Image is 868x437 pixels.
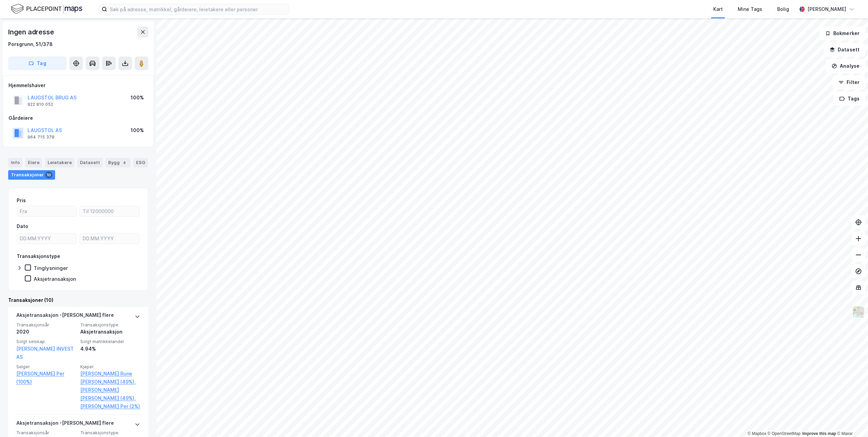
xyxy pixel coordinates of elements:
[34,265,68,271] div: Tinglysninger
[80,370,140,386] a: [PERSON_NAME] Rune [PERSON_NAME] (49%),
[131,126,144,134] div: 100%
[807,5,846,13] div: [PERSON_NAME]
[80,322,140,328] span: Transaksjonstype
[16,364,76,370] span: Selger
[28,102,53,107] div: 922 810 052
[833,76,865,89] button: Filter
[17,233,77,244] input: DD.MM.YYYY
[17,252,60,260] div: Transaksjonstype
[45,172,52,178] div: 10
[802,431,836,436] a: Improve this map
[80,345,140,353] div: 4.94%
[107,4,289,14] input: Søk på adresse, matrikkel, gårdeiere, leietakere eller personer
[34,276,76,282] div: Aksjetransaksjon
[16,346,74,360] a: [PERSON_NAME] INVEST AS
[777,5,789,13] div: Bolig
[713,5,723,13] div: Kart
[819,27,865,40] button: Bokmerker
[824,43,865,56] button: Datasett
[16,339,76,344] span: Solgt selskap
[8,296,148,304] div: Transaksjoner (10)
[748,431,766,436] a: Mapbox
[77,158,103,167] div: Datasett
[28,134,54,140] div: 964 715 378
[8,56,67,70] button: Tag
[80,339,140,344] span: Solgt matrikkelandel
[45,158,74,167] div: Leietakere
[9,114,148,122] div: Gårdeiere
[80,206,139,216] input: Til 12000000
[8,170,55,180] div: Transaksjoner
[834,404,868,437] iframe: Chat Widget
[105,158,131,167] div: Bygg
[9,81,148,90] div: Hjemmelshaver
[11,3,82,15] img: logo.f888ab2527a4732fd821a326f86c7f29.svg
[768,431,801,436] a: OpenStreetMap
[16,370,76,386] a: [PERSON_NAME] Per (100%)
[8,40,53,48] div: Porsgrunn, 51/378
[25,158,42,167] div: Eiere
[17,196,26,205] div: Pris
[80,430,140,436] span: Transaksjonstype
[17,206,77,216] input: Fra
[16,311,114,322] div: Aksjetransaksjon - [PERSON_NAME] flere
[8,158,22,167] div: Info
[16,328,76,336] div: 2020
[16,322,76,328] span: Transaksjonsår
[17,222,28,230] div: Dato
[80,233,139,244] input: DD.MM.YYYY
[16,419,114,430] div: Aksjetransaksjon - [PERSON_NAME] flere
[826,59,865,73] button: Analyse
[852,306,865,319] img: Z
[80,328,140,336] div: Aksjetransaksjon
[80,402,140,410] a: [PERSON_NAME] Per (2%)
[80,364,140,370] span: Kjøper
[121,159,128,166] div: 4
[131,94,144,102] div: 100%
[834,92,865,106] button: Tags
[80,386,140,402] a: [PERSON_NAME] [PERSON_NAME] (49%),
[133,158,148,167] div: ESG
[738,5,762,13] div: Mine Tags
[16,430,76,436] span: Transaksjonsår
[8,27,55,37] div: Ingen adresse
